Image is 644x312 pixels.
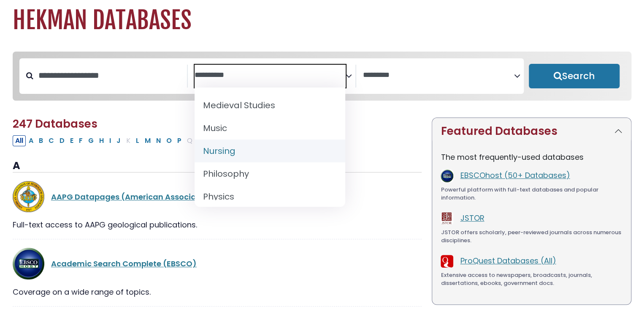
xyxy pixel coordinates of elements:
[13,160,422,172] h3: A
[154,135,163,146] button: Filter Results N
[13,52,631,101] nav: Search filters
[97,135,106,146] button: Filter Results H
[114,135,123,146] button: Filter Results J
[460,170,570,181] a: EBSCOhost (50+ Databases)
[195,71,346,80] textarea: Search
[51,192,312,202] a: AAPG Datapages (American Association of Petroleum Geologists)
[13,135,298,145] div: Alpha-list to filter by first letter of database name
[195,140,346,162] li: Nursing
[460,213,484,223] a: JSTOR
[13,286,422,298] div: Coverage on a wide range of topics.
[195,94,346,117] li: Medieval Studies
[26,135,36,146] button: Filter Results A
[51,258,197,269] a: Academic Search Complete (EBSCO)
[460,255,556,266] a: ProQuest Databases (All)
[13,219,422,230] div: Full-text access to AAPG geological publications.
[195,162,346,185] li: Philosophy
[441,186,622,202] div: Powerful platform with full-text databases and popular information.
[195,117,346,140] li: Music
[36,135,46,146] button: Filter Results B
[33,68,187,82] input: Search database by title or keyword
[164,135,174,146] button: Filter Results O
[441,151,622,163] p: The most frequently-used databases
[432,118,631,145] button: Featured Databases
[13,6,631,35] h1: Hekman Databases
[133,135,142,146] button: Filter Results L
[529,64,620,88] button: Submit for Search Results
[86,135,96,146] button: Filter Results G
[363,71,514,80] textarea: Search
[441,228,622,245] div: JSTOR offers scholarly, peer-reviewed journals across numerous disciplines.
[175,135,184,146] button: Filter Results P
[76,135,85,146] button: Filter Results F
[57,135,67,146] button: Filter Results D
[13,116,97,131] span: 247 Databases
[195,185,346,208] li: Physics
[107,135,114,146] button: Filter Results I
[13,135,26,146] button: All
[441,271,622,287] div: Extensive access to newspapers, broadcasts, journals, dissertations, ebooks, government docs.
[68,135,76,146] button: Filter Results E
[142,135,153,146] button: Filter Results M
[46,135,57,146] button: Filter Results C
